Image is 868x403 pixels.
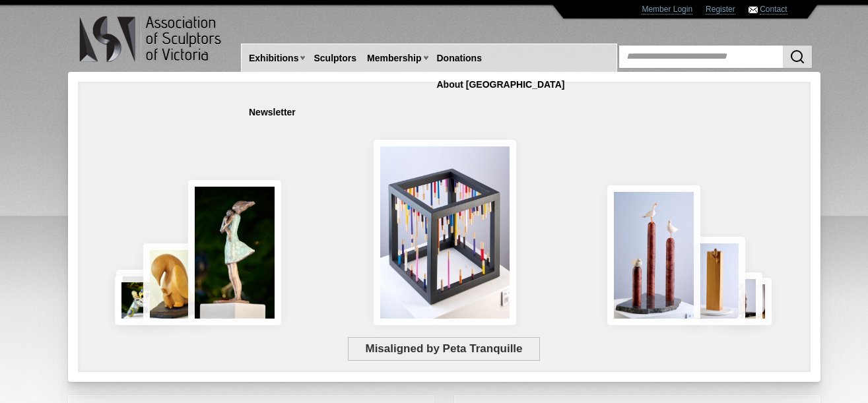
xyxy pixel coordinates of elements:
[374,140,516,325] img: Misaligned
[706,5,735,15] a: Register
[432,73,570,97] a: About [GEOGRAPHIC_DATA]
[760,5,787,15] a: Contact
[79,13,224,65] img: logo.png
[188,180,282,325] img: Connection
[362,46,426,71] a: Membership
[244,46,304,71] a: Exhibitions
[348,337,540,361] span: Misaligned by Peta Tranquille
[685,237,745,325] img: Little Frog. Big Climb
[749,7,758,13] img: Contact ASV
[244,100,301,125] a: Newsletter
[308,46,362,71] a: Sculptors
[789,49,805,65] img: Search
[642,5,692,15] a: Member Login
[432,46,487,71] a: Donations
[607,185,700,325] img: Rising Tides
